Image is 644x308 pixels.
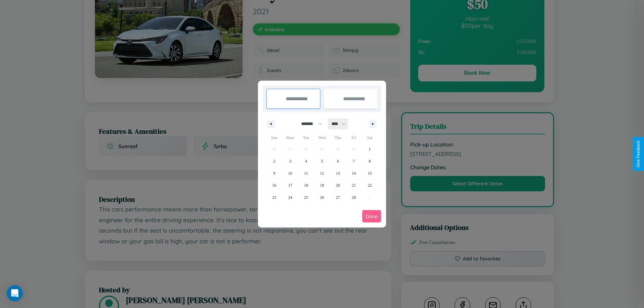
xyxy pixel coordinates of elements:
div: Open Intercom Messenger [7,285,23,301]
span: 9 [273,167,275,179]
span: 6 [337,155,339,167]
span: 19 [320,179,324,191]
span: 7 [353,155,355,167]
span: 11 [304,167,308,179]
button: 3 [282,155,298,167]
span: 8 [369,155,371,167]
span: 28 [352,191,356,203]
span: 12 [320,167,324,179]
span: 2 [273,155,275,167]
button: 9 [266,167,282,179]
span: Wed [314,132,330,143]
button: 1 [362,143,378,155]
button: 15 [362,167,378,179]
div: Give Feedback [636,140,641,168]
span: 5 [321,155,323,167]
button: 19 [314,179,330,191]
button: 20 [330,179,346,191]
span: 15 [368,167,372,179]
span: Sat [362,132,378,143]
button: 28 [346,191,362,203]
button: 26 [314,191,330,203]
span: 4 [305,155,307,167]
span: 24 [288,191,292,203]
span: 13 [336,167,340,179]
span: 21 [352,179,356,191]
button: 18 [298,179,314,191]
button: 22 [362,179,378,191]
button: 25 [298,191,314,203]
span: Sun [266,132,282,143]
span: 27 [336,191,340,203]
button: 27 [330,191,346,203]
button: 11 [298,167,314,179]
button: 7 [346,155,362,167]
span: Tue [298,132,314,143]
span: Mon [282,132,298,143]
button: 23 [266,191,282,203]
button: 6 [330,155,346,167]
span: 16 [272,179,276,191]
button: 5 [314,155,330,167]
span: 18 [304,179,308,191]
span: 22 [368,179,372,191]
span: 3 [289,155,291,167]
button: 24 [282,191,298,203]
button: 10 [282,167,298,179]
button: 4 [298,155,314,167]
span: 17 [288,179,292,191]
button: 13 [330,167,346,179]
span: 20 [336,179,340,191]
span: 23 [272,191,276,203]
span: 25 [304,191,308,203]
button: Done [362,210,381,223]
button: 16 [266,179,282,191]
span: 26 [320,191,324,203]
span: 14 [352,167,356,179]
button: 21 [346,179,362,191]
span: Thu [330,132,346,143]
button: 8 [362,155,378,167]
button: 17 [282,179,298,191]
span: Fri [346,132,362,143]
button: 12 [314,167,330,179]
span: 10 [288,167,292,179]
span: 1 [369,143,371,155]
button: 2 [266,155,282,167]
button: 14 [346,167,362,179]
